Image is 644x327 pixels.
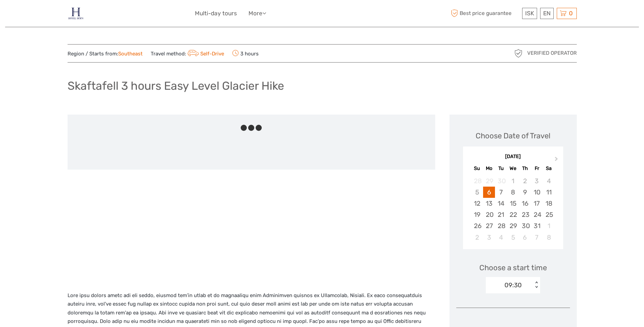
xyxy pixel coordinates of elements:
div: Not available Tuesday, September 30th, 2025 [495,175,507,187]
div: Not available Sunday, October 5th, 2025 [471,187,483,198]
a: Self-Drive [186,51,224,57]
div: Not available Thursday, October 2nd, 2025 [519,175,531,187]
span: 3 hours [232,49,259,58]
div: Choose Friday, October 24th, 2025 [531,209,543,220]
div: Choose Wednesday, October 22nd, 2025 [507,209,519,220]
div: Choose Thursday, October 23rd, 2025 [519,209,531,220]
a: Multi-day tours [195,8,237,18]
span: ISK [525,10,534,17]
div: Sa [543,164,555,173]
div: Choose Saturday, November 1st, 2025 [543,220,555,231]
button: Next Month [552,155,563,166]
div: month 2025-10 [465,175,561,243]
div: Choose Tuesday, October 21st, 2025 [495,209,507,220]
div: We [507,164,519,173]
div: Tu [495,164,507,173]
div: 09:30 [504,281,522,290]
div: Choose Wednesday, October 29th, 2025 [507,220,519,231]
div: Th [519,164,531,173]
div: Choose Wednesday, October 8th, 2025 [507,187,519,198]
div: [DATE] [463,153,563,160]
div: Choose Monday, October 27th, 2025 [483,220,495,231]
div: Choose Sunday, October 26th, 2025 [471,220,483,231]
span: 0 [568,10,574,17]
div: < > [534,281,539,289]
div: Choose Thursday, October 30th, 2025 [519,220,531,231]
div: Choose Saturday, October 25th, 2025 [543,209,555,220]
div: Not available Wednesday, October 1st, 2025 [507,175,519,187]
div: Choose Tuesday, October 14th, 2025 [495,198,507,209]
span: Choose a start time [479,262,547,273]
div: Not available Monday, September 29th, 2025 [483,175,495,187]
div: Mo [483,164,495,173]
span: Region / Starts from: [68,50,143,57]
div: Not available Friday, October 3rd, 2025 [531,175,543,187]
div: Not available Saturday, October 4th, 2025 [543,175,555,187]
div: Choose Friday, November 7th, 2025 [531,232,543,243]
div: Choose Friday, October 10th, 2025 [531,187,543,198]
img: 686-49135f22-265b-4450-95ba-bc28a5d02e86_logo_small.jpg [68,5,84,22]
div: Choose Tuesday, October 28th, 2025 [495,220,507,231]
div: Choose Thursday, October 16th, 2025 [519,198,531,209]
div: Choose Sunday, November 2nd, 2025 [471,232,483,243]
div: Choose Thursday, October 9th, 2025 [519,187,531,198]
a: More [249,8,266,18]
div: Su [471,164,483,173]
div: Choose Monday, October 6th, 2025 [483,187,495,198]
a: Southeast [118,51,143,57]
div: Choose Monday, October 20th, 2025 [483,209,495,220]
div: Choose Saturday, October 11th, 2025 [543,187,555,198]
div: Choose Saturday, November 8th, 2025 [543,232,555,243]
div: Not available Sunday, September 28th, 2025 [471,175,483,187]
span: Best price guarantee [449,8,520,19]
div: Choose Friday, October 17th, 2025 [531,198,543,209]
div: EN [540,8,554,19]
div: Choose Saturday, October 18th, 2025 [543,198,555,209]
h1: Skaftafell 3 hours Easy Level Glacier Hike [68,79,284,93]
span: Verified Operator [527,50,577,57]
div: Choose Friday, October 31st, 2025 [531,220,543,231]
div: Choose Wednesday, October 15th, 2025 [507,198,519,209]
div: Choose Date of Travel [476,131,550,141]
div: Choose Tuesday, November 4th, 2025 [495,232,507,243]
div: Choose Sunday, October 19th, 2025 [471,209,483,220]
div: Choose Wednesday, November 5th, 2025 [507,232,519,243]
span: Travel method: [151,49,224,58]
div: Choose Sunday, October 12th, 2025 [471,198,483,209]
div: Fr [531,164,543,173]
div: Choose Monday, November 3rd, 2025 [483,232,495,243]
div: Choose Tuesday, October 7th, 2025 [495,187,507,198]
div: Choose Monday, October 13th, 2025 [483,198,495,209]
div: Choose Thursday, November 6th, 2025 [519,232,531,243]
img: verified_operator_grey_128.png [513,48,524,59]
